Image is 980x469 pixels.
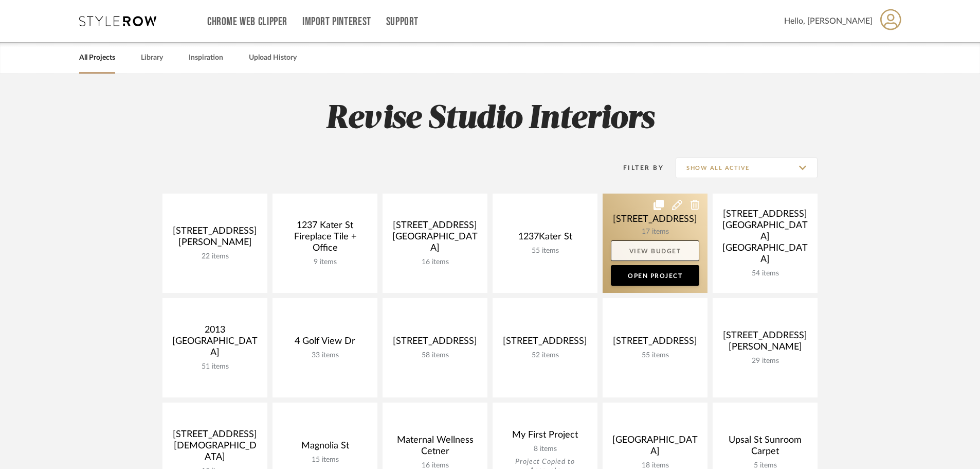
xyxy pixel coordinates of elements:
[721,435,809,461] div: Upsal St Sunroom Carpet
[721,269,809,278] div: 54 items
[207,18,287,26] a: Chrome Web Clipper
[171,252,259,261] div: 22 items
[391,258,479,267] div: 16 items
[120,100,860,138] h2: Revise Studio Interiors
[79,51,115,65] a: All Projects
[391,351,479,360] div: 58 items
[281,220,369,258] div: 1237 Kater St Fireplace Tile + Office
[302,18,371,26] a: Import Pinterest
[171,429,259,467] div: [STREET_ADDRESS][DEMOGRAPHIC_DATA]
[784,15,873,27] span: Hello, [PERSON_NAME]
[171,324,259,362] div: 2013 [GEOGRAPHIC_DATA]
[501,336,589,351] div: [STREET_ADDRESS]
[501,445,589,454] div: 8 items
[501,351,589,360] div: 52 items
[281,351,369,360] div: 33 items
[610,163,664,173] div: Filter By
[611,435,699,461] div: [GEOGRAPHIC_DATA]
[611,336,699,351] div: [STREET_ADDRESS]
[501,231,589,247] div: 1237Kater St
[281,336,369,351] div: 4 Golf View Dr
[501,429,589,445] div: My First Project
[141,51,163,65] a: Library
[281,258,369,267] div: 9 items
[189,51,223,65] a: Inspiration
[386,18,419,26] a: Support
[611,265,699,286] a: Open Project
[721,330,809,357] div: [STREET_ADDRESS][PERSON_NAME]
[281,456,369,464] div: 15 items
[171,225,259,252] div: [STREET_ADDRESS][PERSON_NAME]
[611,240,699,261] a: View Budget
[721,209,809,269] div: [STREET_ADDRESS] [GEOGRAPHIC_DATA] [GEOGRAPHIC_DATA]
[501,247,589,255] div: 55 items
[611,351,699,360] div: 55 items
[171,362,259,371] div: 51 items
[249,51,297,65] a: Upload History
[391,336,479,351] div: [STREET_ADDRESS]
[281,440,369,456] div: Magnolia St
[391,435,479,461] div: Maternal Wellness Cetner
[391,220,479,258] div: [STREET_ADDRESS][GEOGRAPHIC_DATA]
[721,357,809,366] div: 29 items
